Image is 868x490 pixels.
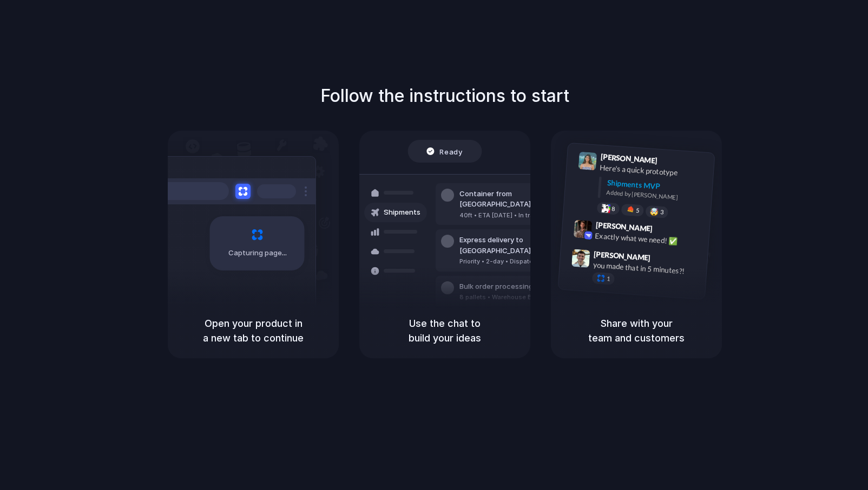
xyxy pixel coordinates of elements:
[564,316,709,345] h5: Share with your team and customers
[459,235,576,256] div: Express delivery to [GEOGRAPHIC_DATA]
[650,208,659,216] div: 🤯
[459,257,576,266] div: Priority • 2-day • Dispatched
[459,189,576,210] div: Container from [GEOGRAPHIC_DATA]
[656,224,678,237] span: 9:42 AM
[607,177,707,195] div: Shipments MVP
[593,259,701,278] div: you made that in 5 minutes?!
[595,219,653,235] span: [PERSON_NAME]
[606,188,706,204] div: Added by [PERSON_NAME]
[636,208,640,214] span: 5
[372,316,517,345] h5: Use the chat to build your ideas
[320,83,569,109] h1: Follow the instructions to start
[384,207,420,218] span: Shipments
[600,151,657,166] span: [PERSON_NAME]
[459,211,576,220] div: 40ft • ETA [DATE] • In transit
[660,209,664,215] span: 3
[654,253,676,266] span: 9:47 AM
[459,293,560,302] div: 8 pallets • Warehouse B • Packed
[440,146,463,157] span: Ready
[594,248,651,263] span: [PERSON_NAME]
[595,230,703,248] div: Exactly what we need! ✅
[661,156,683,169] span: 9:41 AM
[600,162,708,180] div: Here's a quick prototype
[459,281,560,292] div: Bulk order processing
[611,205,615,211] span: 8
[228,248,288,259] span: Capturing page
[181,316,326,345] h5: Open your product in a new tab to continue
[607,276,610,282] span: 1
